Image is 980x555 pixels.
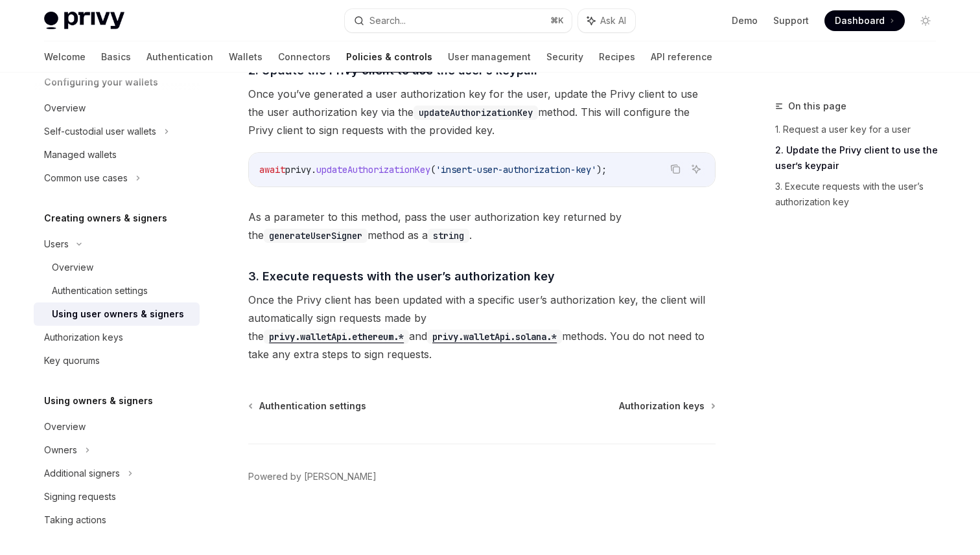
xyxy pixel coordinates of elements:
a: Wallets [229,41,262,73]
a: Managed wallets [34,143,200,166]
a: Powered by [PERSON_NAME] [248,470,377,483]
div: Using user owners & signers [52,306,184,322]
div: Owners [44,442,77,458]
div: Common use cases [44,170,128,186]
div: Key quorums [44,353,100,368]
span: As a parameter to this method, pass the user authorization key returned by the method as a . [248,208,716,244]
code: privy.walletApi.ethereum.* [264,330,409,344]
a: privy.walletApi.ethereum.* [264,330,409,343]
div: Overview [44,100,86,116]
button: Toggle dark mode [915,10,936,31]
a: 3. Execute requests with the user’s authorization key [775,176,946,212]
a: Security [546,41,583,73]
span: On this page [788,98,846,114]
div: Overview [44,419,86,435]
div: Managed wallets [44,147,117,163]
a: Dashboard [824,10,905,31]
span: Authorization keys [619,400,705,413]
button: Ask AI [578,9,635,32]
a: Authorization keys [34,326,200,349]
span: . [311,164,316,176]
div: Signing requests [44,489,116,504]
span: ⌘ K [550,16,564,26]
div: Authorization keys [44,330,123,345]
a: privy.walletApi.solana.* [427,330,562,343]
div: Users [44,236,69,252]
a: Authentication settings [34,279,200,302]
div: Search... [369,13,406,28]
a: 2. Update the Privy client to use the user’s keypair [775,140,946,176]
a: Authorization keys [619,400,714,413]
span: ); [596,164,607,176]
span: updateAuthorizationKey [316,164,430,176]
span: 3. Execute requests with the user’s authorization key [248,267,555,285]
a: Demo [732,14,758,27]
div: Taking actions [44,512,106,528]
span: ( [430,164,436,176]
a: Overview [34,415,200,438]
code: generateUserSigner [264,229,367,243]
span: 'insert-user-authorization-key' [436,164,596,176]
h5: Creating owners & signers [44,210,167,226]
div: Self-custodial user wallets [44,124,156,139]
a: Support [773,14,809,27]
a: Overview [34,256,200,279]
a: Basics [101,41,131,73]
code: string [428,229,469,243]
a: User management [448,41,531,73]
a: API reference [651,41,712,73]
a: Welcome [44,41,86,73]
a: Policies & controls [346,41,432,73]
span: privy [285,164,311,176]
span: Authentication settings [259,400,366,413]
span: Ask AI [600,14,626,27]
span: Once the Privy client has been updated with a specific user’s authorization key, the client will ... [248,291,716,363]
button: Ask AI [688,161,705,177]
code: updateAuthorizationKey [414,106,538,120]
a: Recipes [599,41,635,73]
div: Authentication settings [52,283,148,299]
div: Overview [52,260,93,275]
span: Dashboard [835,14,885,27]
button: Copy the contents from the code block [667,161,684,177]
a: Using user owners & signers [34,302,200,326]
div: Additional signers [44,466,120,481]
a: Authentication settings [250,400,366,413]
span: await [259,164,285,176]
a: Taking actions [34,508,200,532]
img: light logo [44,12,124,30]
code: privy.walletApi.solana.* [427,330,562,344]
a: 1. Request a user key for a user [775,119,946,140]
a: Key quorums [34,349,200,372]
a: Connectors [278,41,331,73]
a: Authentication [146,41,213,73]
a: Overview [34,96,200,120]
button: Search...⌘K [345,9,572,32]
span: Once you’ve generated a user authorization key for the user, update the Privy client to use the u... [248,85,716,139]
h5: Using owners & signers [44,393,153,409]
a: Signing requests [34,485,200,508]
